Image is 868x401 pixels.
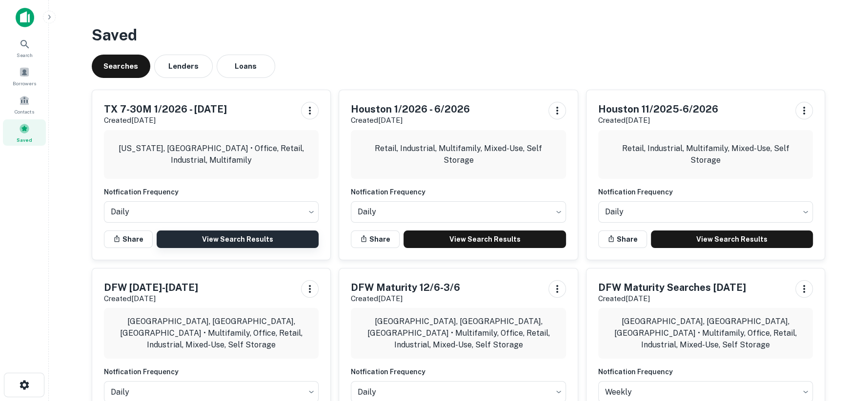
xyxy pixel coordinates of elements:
[157,230,319,248] a: View Search Results
[104,115,227,126] p: Created [DATE]
[16,8,34,27] img: capitalize-icon.png
[598,366,813,377] h6: Notfication Frequency
[819,323,868,370] iframe: Chat Widget
[598,280,746,295] h5: DFW Maturity Searches [DATE]
[359,143,558,166] p: Retail, Industrial, Multifamily, Mixed-Use, Self Storage
[154,55,213,78] button: Lenders
[13,79,36,87] span: Borrowers
[606,316,806,351] p: [GEOGRAPHIC_DATA], [GEOGRAPHIC_DATA], [GEOGRAPHIC_DATA] • Multifamily, Office, Retail, Industrial...
[351,187,566,197] h6: Notfication Frequency
[92,23,826,47] h3: Saved
[104,198,319,226] div: Without label
[112,316,311,351] p: [GEOGRAPHIC_DATA], [GEOGRAPHIC_DATA], [GEOGRAPHIC_DATA] • Multifamily, Office, Retail, Industrial...
[651,230,813,248] a: View Search Results
[351,293,460,305] p: Created [DATE]
[598,102,718,116] h5: Houston 11/2025-6/2026
[351,366,566,377] h6: Notfication Frequency
[92,55,150,78] button: Searches
[3,63,46,89] a: Borrowers
[359,316,558,351] p: [GEOGRAPHIC_DATA], [GEOGRAPHIC_DATA], [GEOGRAPHIC_DATA] • Multifamily, Office, Retail, Industrial...
[104,366,319,377] h6: Notfication Frequency
[104,187,319,197] h6: Notfication Frequency
[598,293,746,305] p: Created [DATE]
[351,230,400,248] button: Share
[104,102,227,116] h5: TX 7-30M 1/2026 - [DATE]
[598,187,813,197] h6: Notfication Frequency
[3,119,46,146] a: Saved
[104,280,198,295] h5: DFW [DATE]-[DATE]
[3,91,46,117] a: Contacts
[15,108,34,115] span: Contacts
[217,55,275,78] button: Loans
[598,115,718,126] p: Created [DATE]
[351,198,566,226] div: Without label
[112,143,311,166] p: [US_STATE], [GEOGRAPHIC_DATA] • Office, Retail, Industrial, Multifamily
[351,115,470,126] p: Created [DATE]
[17,51,33,59] span: Search
[404,230,566,248] a: View Search Results
[104,230,153,248] button: Share
[3,35,46,61] a: Search
[606,143,806,166] p: Retail, Industrial, Multifamily, Mixed-Use, Self Storage
[598,230,647,248] button: Share
[598,198,813,226] div: Without label
[351,280,460,295] h5: DFW Maturity 12/6-3/6
[351,102,470,116] h5: Houston 1/2026 - 6/2026
[104,293,198,305] p: Created [DATE]
[17,136,32,144] span: Saved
